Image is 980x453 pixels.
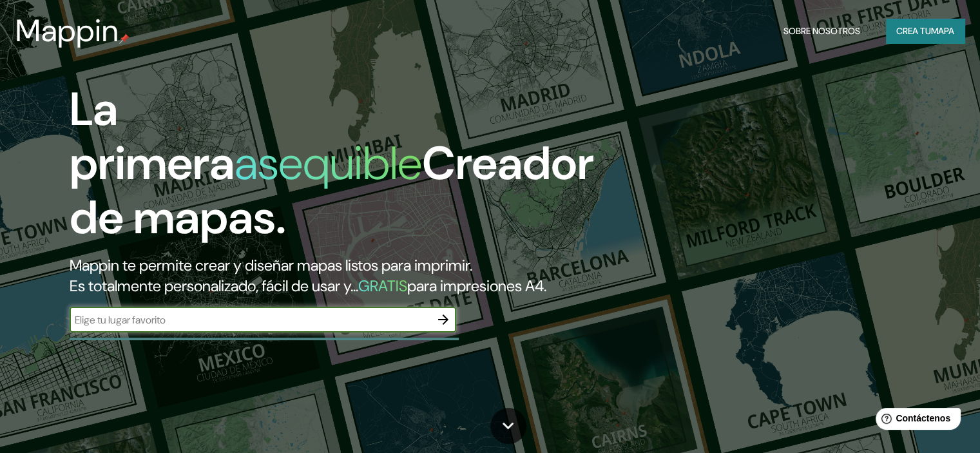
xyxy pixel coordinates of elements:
[15,10,119,51] font: Mappin
[407,276,546,296] font: para impresiones A4.
[931,25,954,37] font: mapa
[235,133,422,193] font: asequible
[358,276,407,296] font: GRATIS
[778,19,865,43] button: Sobre nosotros
[70,313,430,327] input: Elige tu lugar favorito
[70,276,358,296] font: Es totalmente personalizado, fácil de usar y...
[70,79,235,193] font: La primera
[886,19,965,43] button: Crea tumapa
[70,133,594,247] font: Creador de mapas.
[70,255,472,275] font: Mappin te permite crear y diseñar mapas listos para imprimir.
[896,25,931,37] font: Crea tu
[119,34,130,44] img: pin de mapeo
[865,403,966,439] iframe: Lanzador de widgets de ayuda
[783,25,860,37] font: Sobre nosotros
